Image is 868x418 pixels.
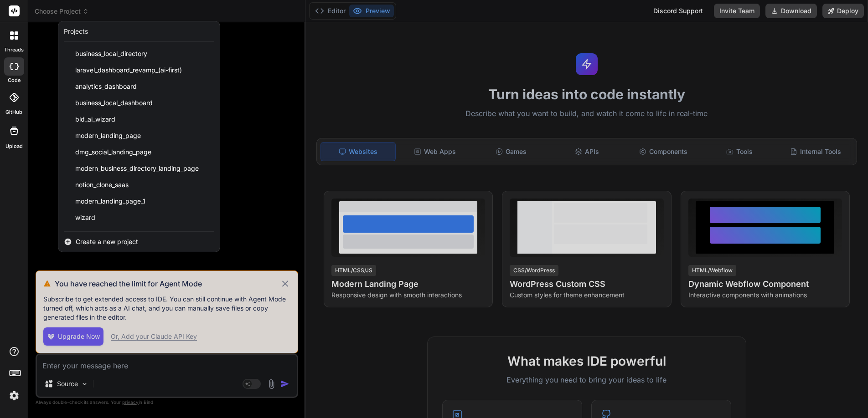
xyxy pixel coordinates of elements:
[75,115,115,124] span: bld_ai_wizard
[75,49,147,58] span: business_local_directory
[75,82,137,91] span: analytics_dashboard
[8,76,21,84] label: code
[75,213,95,222] span: wizard
[4,46,24,54] label: threads
[64,27,88,36] div: Projects
[75,66,182,75] span: laravel_dashboard_revamp_(ai-first)
[76,237,138,246] span: Create a new project
[75,98,153,107] span: business_local_dashboard
[5,143,23,150] label: Upload
[6,388,22,403] img: settings
[75,164,199,173] span: modern_business_directory_landing_page
[75,197,145,206] span: modern_landing_page_1
[75,148,151,157] span: dmg_social_landing_page
[75,131,141,140] span: modern_landing_page
[5,108,22,116] label: GitHub
[75,180,129,189] span: notion_clone_saas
